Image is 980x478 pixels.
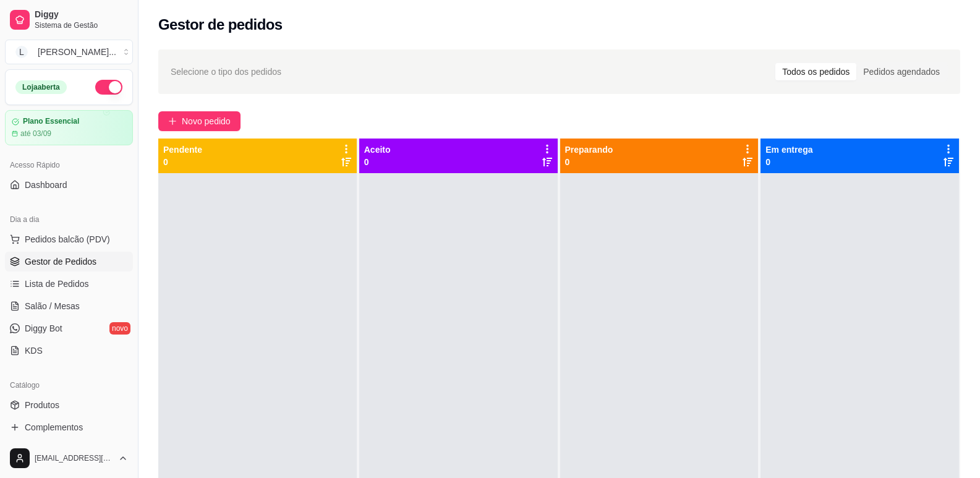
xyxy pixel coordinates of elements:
[765,156,812,168] p: 0
[25,399,59,411] span: Produtos
[565,143,613,156] p: Preparando
[35,453,113,463] span: [EMAIL_ADDRESS][DOMAIN_NAME]
[565,156,613,168] p: 0
[5,40,133,64] button: Select a team
[171,65,281,79] span: Selecione o tipo dos pedidos
[25,233,110,245] span: Pedidos balcão (PDV)
[5,155,133,175] div: Acesso Rápido
[5,395,133,415] a: Produtos
[15,46,28,58] span: L
[5,296,133,316] a: Salão / Mesas
[25,344,43,357] span: KDS
[25,278,89,290] span: Lista de Pedidos
[38,46,116,58] div: [PERSON_NAME] ...
[5,318,133,338] a: Diggy Botnovo
[25,322,62,335] span: Diggy Bot
[5,5,133,35] a: DiggySistema de Gestão
[5,110,133,145] a: Plano Essencialaté 03/09
[5,417,133,437] a: Complementos
[5,274,133,294] a: Lista de Pedidos
[5,443,133,473] button: [EMAIL_ADDRESS][DOMAIN_NAME]
[775,63,856,80] div: Todos os pedidos
[364,143,391,156] p: Aceito
[364,156,391,168] p: 0
[25,255,96,268] span: Gestor de Pedidos
[765,143,812,156] p: Em entrega
[163,143,202,156] p: Pendente
[5,175,133,195] a: Dashboard
[5,341,133,361] a: KDS
[158,15,283,35] h2: Gestor de pedidos
[25,300,80,312] span: Salão / Mesas
[5,229,133,249] button: Pedidos balcão (PDV)
[23,117,79,126] article: Plano Essencial
[95,80,122,95] button: Alterar Status
[158,111,241,131] button: Novo pedido
[5,375,133,395] div: Catálogo
[163,156,202,168] p: 0
[856,63,947,80] div: Pedidos agendados
[35,20,128,30] span: Sistema de Gestão
[182,114,231,128] span: Novo pedido
[168,117,177,126] span: plus
[25,421,83,433] span: Complementos
[15,80,67,94] div: Loja aberta
[5,252,133,271] a: Gestor de Pedidos
[25,179,67,191] span: Dashboard
[5,210,133,229] div: Dia a dia
[20,129,51,139] article: até 03/09
[35,9,128,20] span: Diggy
